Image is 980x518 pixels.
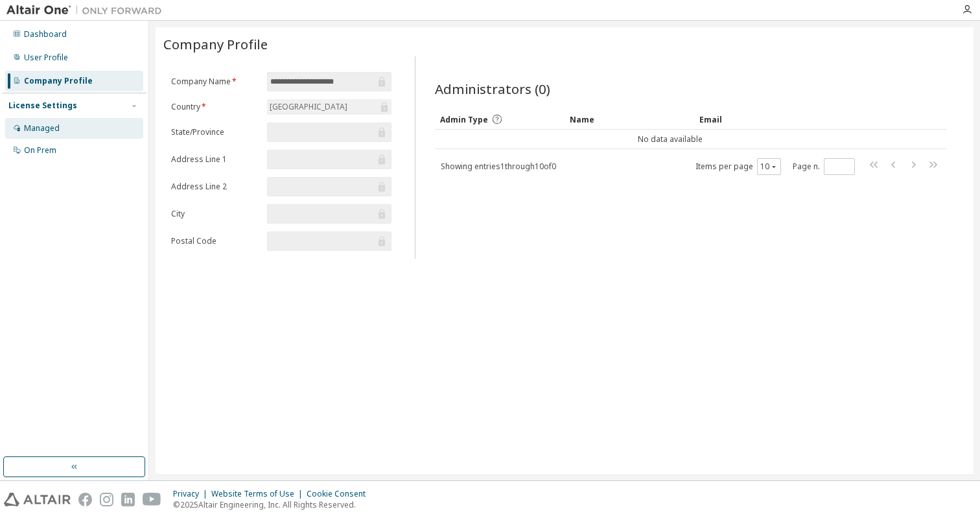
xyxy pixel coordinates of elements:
[699,109,819,130] div: Email
[173,489,211,499] div: Privacy
[171,209,259,219] label: City
[24,123,60,134] div: Managed
[163,35,268,53] span: Company Profile
[793,158,855,175] span: Page n.
[695,158,781,175] span: Items per page
[24,53,68,63] div: User Profile
[8,100,77,111] div: License Settings
[4,493,71,506] img: altair_logo.svg
[435,130,905,149] td: No data available
[211,489,307,499] div: Website Terms of Use
[435,80,550,98] span: Administrators (0)
[100,493,113,506] img: instagram.svg
[24,29,67,40] div: Dashboard
[268,100,349,114] div: [GEOGRAPHIC_DATA]
[143,493,161,506] img: youtube.svg
[6,4,169,17] img: Altair One
[173,499,373,510] p: © 2025 Altair Engineering, Inc. All Rights Reserved.
[267,99,391,115] div: [GEOGRAPHIC_DATA]
[440,114,488,125] span: Admin Type
[171,77,259,87] label: Company Name
[24,76,93,86] div: Company Profile
[441,161,556,172] span: Showing entries 1 through 10 of 0
[121,493,135,506] img: linkedin.svg
[171,127,259,137] label: State/Province
[171,102,259,112] label: Country
[171,236,259,246] label: Postal Code
[307,489,373,499] div: Cookie Consent
[171,154,259,165] label: Address Line 1
[78,493,92,506] img: facebook.svg
[760,161,778,172] button: 10
[570,109,689,130] div: Name
[24,145,56,156] div: On Prem
[171,182,259,192] label: Address Line 2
